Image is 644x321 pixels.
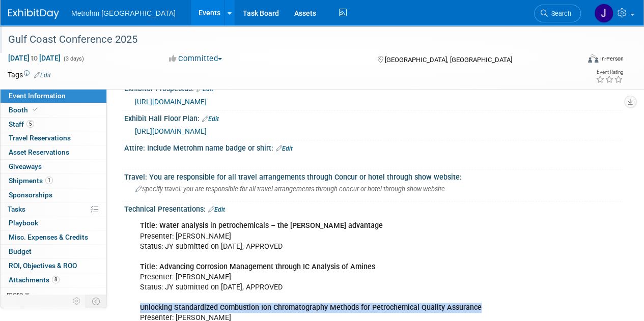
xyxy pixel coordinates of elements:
[594,4,613,23] img: Joanne Yam
[600,55,624,63] div: In-Person
[9,120,34,128] span: Staff
[1,188,106,202] a: Sponsorships
[30,54,39,62] span: to
[1,103,106,117] a: Booth
[9,177,53,185] span: Shipments
[71,9,176,17] span: Metrohm [GEOGRAPHIC_DATA]
[8,205,25,213] span: Tasks
[52,276,60,283] span: 8
[165,53,226,64] button: Committed
[1,287,106,301] a: more
[1,259,106,273] a: ROI, Objectives & ROO
[9,106,40,114] span: Booth
[534,5,581,22] a: Search
[63,55,84,62] span: (3 days)
[135,98,207,106] a: [URL][DOMAIN_NAME]
[1,160,106,173] a: Giveaways
[1,202,106,216] a: Tasks
[9,162,42,170] span: Giveaways
[45,177,53,184] span: 1
[124,140,624,154] div: Attire: Include Metrohm name badge or shirt:
[1,118,106,131] a: Staff5
[596,70,623,75] div: Event Rating
[68,295,86,308] td: Personalize Event Tab Strip
[534,53,624,68] div: Event Format
[5,31,571,49] div: Gulf Coast Conference 2025
[26,120,34,128] span: 5
[9,261,77,270] span: ROI, Objectives & ROO
[140,262,375,271] b: Title: Advancing Corrosion Management through IC Analysis of Amines
[140,303,482,312] b: Unlocking Standardized Combustion Ion Chromatography Methods for Petrochemical Quality Assurance
[548,10,571,17] span: Search
[135,185,445,193] span: Specify travel: you are responsible for all travel arrangements through concur or hotel through s...
[135,127,207,135] a: [URL][DOMAIN_NAME]
[208,206,225,213] a: Edit
[7,290,23,298] span: more
[9,191,52,199] span: Sponsorships
[9,92,66,100] span: Event Information
[9,233,88,241] span: Misc. Expenses & Credits
[124,201,624,215] div: Technical Presentations:
[9,148,69,156] span: Asset Reservations
[1,174,106,188] a: Shipments1
[1,131,106,145] a: Travel Reservations
[8,9,59,19] img: ExhibitDay
[9,247,32,255] span: Budget
[1,89,106,103] a: Event Information
[384,56,512,64] span: [GEOGRAPHIC_DATA], [GEOGRAPHIC_DATA]
[1,245,106,258] a: Budget
[202,115,219,123] a: Edit
[86,295,107,308] td: Toggle Event Tabs
[1,145,106,159] a: Asset Reservations
[1,273,106,287] a: Attachments8
[1,230,106,244] a: Misc. Expenses & Credits
[588,54,598,63] img: Format-Inperson.png
[9,276,60,284] span: Attachments
[1,216,106,230] a: Playbook
[276,145,293,152] a: Edit
[124,111,624,124] div: Exhibit Hall Floor Plan:
[8,70,51,80] td: Tags
[140,221,383,230] b: Title: Water analysis in petrochemicals – the [PERSON_NAME] advantage
[8,53,61,63] span: [DATE] [DATE]
[33,107,38,112] i: Booth reservation complete
[34,72,51,79] a: Edit
[9,134,71,142] span: Travel Reservations
[9,219,38,227] span: Playbook
[124,169,624,182] div: Travel: You are responsible for all travel arrangements through Concur or hotel through show webs...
